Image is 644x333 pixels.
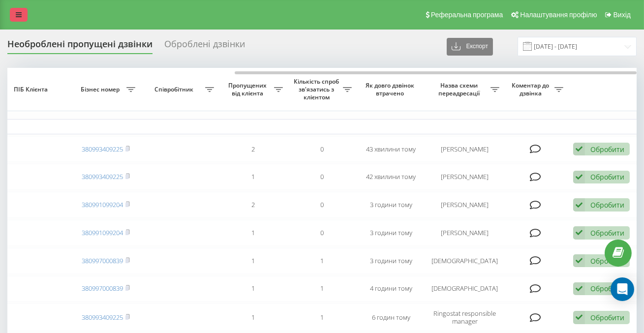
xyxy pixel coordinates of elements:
td: [PERSON_NAME] [426,220,504,246]
td: 3 години тому [357,248,426,274]
span: Вихід [613,11,631,19]
td: 1 [219,220,288,246]
div: Обробити [590,172,624,182]
span: Пропущених від клієнта [224,82,274,97]
td: 1 [219,164,288,190]
td: 1 [288,303,357,331]
td: 1 [219,248,288,274]
div: Обробити [590,145,624,154]
span: Як довго дзвінок втрачено [365,82,418,97]
div: Обробити [590,200,624,210]
div: Open Intercom Messenger [611,277,634,301]
td: 1 [288,248,357,274]
td: 3 години тому [357,220,426,246]
div: Необроблені пропущені дзвінки [7,39,153,54]
span: Реферальна програма [431,11,503,19]
a: 380993409225 [82,172,123,181]
td: [PERSON_NAME] [426,164,504,190]
a: 380991099204 [82,228,123,237]
a: 380993409225 [82,313,123,322]
td: 0 [288,192,357,218]
span: ПІБ Клієнта [1,86,63,93]
div: Обробити [590,284,624,293]
a: 380993409225 [82,145,123,153]
td: [DEMOGRAPHIC_DATA] [426,248,504,274]
span: Бізнес номер [76,86,126,93]
td: 1 [288,276,357,302]
td: [PERSON_NAME] [426,192,504,218]
a: 380991099204 [82,200,123,209]
td: 2 [219,136,288,162]
button: Експорт [447,38,493,56]
td: [DEMOGRAPHIC_DATA] [426,276,504,302]
td: [PERSON_NAME] [426,136,504,162]
span: Налаштування профілю [520,11,597,19]
div: Оброблені дзвінки [164,39,245,54]
td: 1 [219,303,288,331]
a: 380997000839 [82,256,123,265]
td: Ringostat responsible manager [426,303,504,331]
td: 42 хвилини тому [357,164,426,190]
span: Коментар до дзвінка [509,82,554,97]
a: 380997000839 [82,284,123,293]
td: 4 години тому [357,276,426,302]
span: Назва схеми переадресації [430,82,491,97]
td: 0 [288,164,357,190]
td: 2 [219,192,288,218]
span: Співробітник [145,86,205,93]
td: 3 години тому [357,192,426,218]
div: Обробити [590,256,624,266]
td: 43 хвилини тому [357,136,426,162]
td: 0 [288,136,357,162]
div: Обробити [590,313,624,322]
div: Обробити [590,228,624,238]
td: 0 [288,220,357,246]
td: 6 годин тому [357,303,426,331]
td: 1 [219,276,288,302]
span: Кількість спроб зв'язатись з клієнтом [293,78,343,101]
